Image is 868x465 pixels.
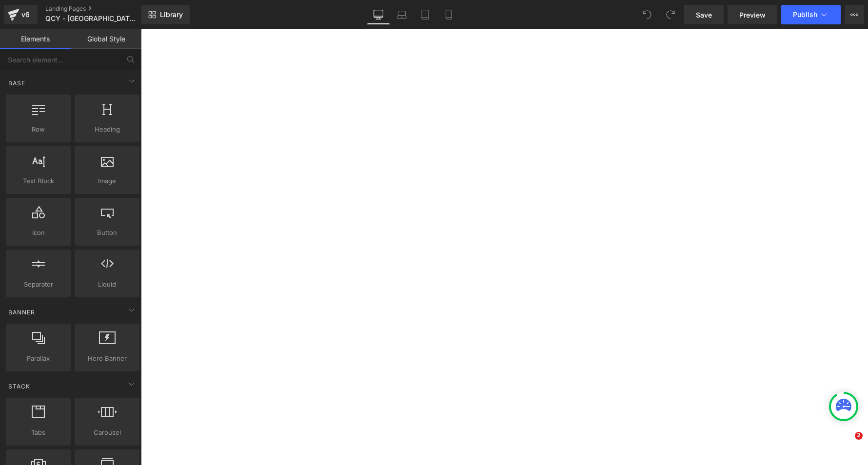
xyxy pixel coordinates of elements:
span: Button [78,228,137,238]
span: Image [78,176,137,186]
a: v6 [4,5,38,24]
span: Separator [9,279,68,290]
span: Save [696,10,712,20]
a: Landing Pages [45,5,158,13]
a: Mobile [437,5,460,24]
span: Carousel [78,427,137,438]
span: Icon [9,228,68,238]
button: Undo [637,5,657,24]
span: 2 [855,432,863,440]
span: Base [7,78,26,88]
button: More [845,5,864,24]
iframe: Intercom live chat [835,432,858,455]
span: QCY - [GEOGRAPHIC_DATA]™ | A MAIOR [DATE][DATE] DA HISTÓRIA [45,15,139,22]
a: Global Style [71,29,141,49]
span: Library [160,10,183,19]
span: Banner [7,308,36,317]
span: Liquid [78,279,137,290]
a: Preview [728,5,777,24]
a: New Library [141,5,190,24]
span: Text Block [9,176,68,186]
span: Row [9,124,68,135]
button: Redo [661,5,680,24]
span: Heading [78,124,137,135]
span: Preview [739,10,766,20]
a: Laptop [390,5,414,24]
span: Hero Banner [78,353,137,364]
a: Tablet [414,5,437,24]
button: Publish [781,5,841,24]
span: Tabs [9,427,68,438]
div: v6 [20,8,32,21]
span: Publish [793,11,817,19]
a: Desktop [367,5,390,24]
span: Parallax [9,353,68,364]
span: Stack [7,382,31,391]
